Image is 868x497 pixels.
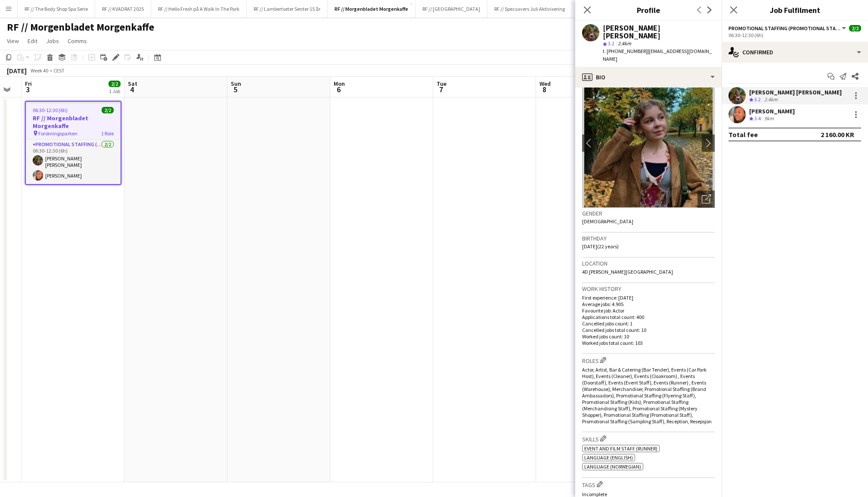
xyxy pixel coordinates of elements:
p: Applications total count: 400 [582,314,715,320]
span: 8 [538,84,551,94]
span: 3.2 [608,40,614,47]
div: 2 160.00 KR [821,130,854,139]
span: 7 [435,84,446,94]
div: [DATE] [7,66,27,75]
span: View [7,37,19,45]
span: 2/2 [108,81,121,87]
h3: Gender [582,209,715,217]
div: 1 Job [109,88,120,94]
p: Cancelled jobs total count: 10 [582,327,715,333]
div: Open photos pop-in [697,191,715,208]
img: Crew avatar or photo [582,78,715,208]
span: Mon [334,80,345,88]
button: RF // Morgenbladet Morgenkaffe [328,0,415,17]
span: Tue [437,80,446,88]
h1: RF // Morgenbladet Morgenkaffe [7,21,154,34]
span: Language (Norwegian) [584,463,641,470]
div: [PERSON_NAME] [PERSON_NAME] [749,88,842,96]
span: 2/2 [102,107,114,113]
button: RF // Lambertseter Senter 15 år [247,0,328,17]
span: 4 [127,84,137,94]
span: 3.4 [754,115,761,122]
span: 4D [PERSON_NAME][GEOGRAPHIC_DATA] [582,269,673,275]
div: Bio [575,67,722,88]
span: Promotional Staffing (Promotional Staff) [728,25,840,31]
button: RF // Specsavers Juli Aktivisering [487,0,572,17]
span: Actor, Artist, Bar & Catering (Bar Tender), Events (Car Park Host), Events (Cleaner), Events (Clo... [582,366,712,425]
a: Edit [24,35,41,47]
span: 3.2 [754,96,761,103]
button: RF // The Body Shop Spa Serie [18,0,95,17]
a: View [3,35,22,47]
span: Jobs [46,37,59,45]
div: Total fee [728,130,758,139]
span: 5 [229,84,241,94]
p: Worked jobs total count: 103 [582,340,715,346]
h3: Skills [582,434,715,443]
span: t. [PHONE_NUMBER] [603,48,648,54]
a: Jobs [43,35,62,47]
div: Confirmed [722,42,868,63]
span: Wed [539,80,551,88]
span: 06:30-12:30 (6h) [33,107,68,113]
h3: Tags [582,480,715,489]
span: Sat [128,80,137,88]
button: Promotional Staffing (Promotional Staff) [728,25,847,31]
span: | [EMAIL_ADDRESS][DOMAIN_NAME] [603,48,712,62]
span: 1 Role [101,130,114,137]
span: [DATE] (22 years) [582,243,619,250]
span: Language (English) [584,454,633,461]
h3: Birthday [582,234,715,242]
p: Average jobs: 4.905 [582,301,715,307]
div: [PERSON_NAME] [PERSON_NAME] [603,24,715,40]
div: 2.4km [763,96,779,103]
span: Comms [68,37,87,45]
span: 3 [24,84,32,94]
a: Comms [64,35,90,47]
p: First experience: [DATE] [582,294,715,301]
span: Event and Film Staff (Runner) [584,445,657,452]
span: Forskningsparken [38,130,77,137]
span: Week 40 [28,67,50,74]
button: RF // [GEOGRAPHIC_DATA] [415,0,487,17]
button: RF // Hello Fresh på A Walk In The Park [151,0,247,17]
app-card-role: Promotional Staffing (Promotional Staff)2/206:30-12:30 (6h)[PERSON_NAME] [PERSON_NAME][PERSON_NAME] [26,140,121,184]
h3: Location [582,259,715,267]
div: CEST [53,67,65,74]
h3: Roles [582,356,715,365]
span: 2.4km [616,40,633,47]
h3: Profile [575,4,722,16]
p: Favourite job: Actor [582,307,715,314]
h3: Job Fulfilment [722,4,868,16]
span: Sun [231,80,241,88]
div: 9km [763,115,775,122]
span: Fri [25,80,32,88]
h3: RF // Morgenbladet Morgenkaffe [26,114,121,130]
span: [DEMOGRAPHIC_DATA] [582,218,633,225]
span: 6 [332,84,345,94]
span: Edit [28,37,37,45]
h3: Work history [582,285,715,293]
p: Cancelled jobs count: 1 [582,320,715,327]
div: 06:30-12:30 (6h) [728,32,861,38]
div: [PERSON_NAME] [749,107,795,115]
app-job-card: 06:30-12:30 (6h)2/2RF // Morgenbladet Morgenkaffe Forskningsparken1 RolePromotional Staffing (Pro... [25,101,121,185]
button: RF // KVADRAT 2025 [95,0,151,17]
span: 2/2 [849,25,861,31]
p: Worked jobs count: 10 [582,333,715,340]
